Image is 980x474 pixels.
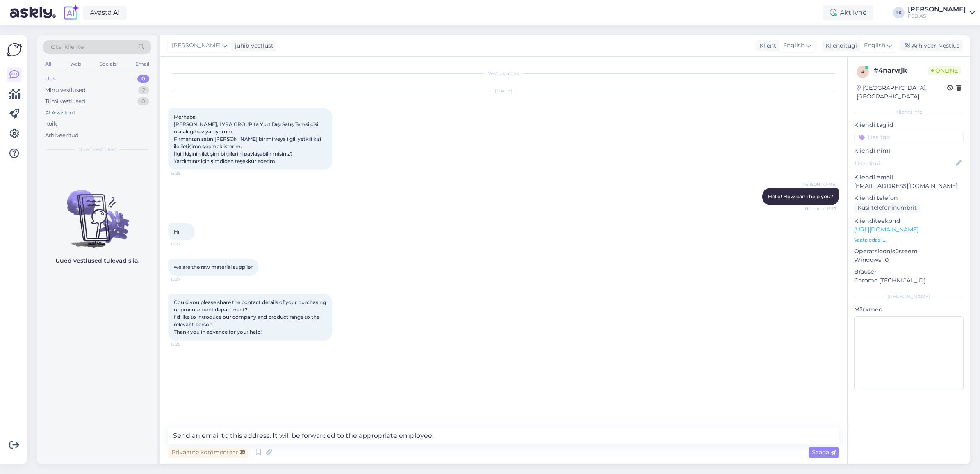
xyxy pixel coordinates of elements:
p: Operatsioonisüsteem [854,247,964,256]
a: [PERSON_NAME]FEB AS [908,6,975,19]
div: juhib vestlust [232,41,273,50]
span: 15:26 [171,170,201,176]
div: Email [134,59,151,69]
div: # 4narvrjk [874,66,928,76]
span: Hı [174,229,179,235]
img: No chats [37,175,157,249]
span: Online [928,66,961,75]
span: Nähtud ✓ 15:27 [805,206,836,212]
div: Socials [98,59,118,69]
div: [DATE] [168,87,839,94]
div: Uus [45,75,56,83]
a: Avasta AI [83,6,127,20]
p: Kliendi nimi [854,147,964,155]
p: Windows 10 [854,256,964,264]
p: Chrome [TECHNICAL_ID] [854,276,964,285]
div: Klienditugi [822,41,857,50]
span: English [864,41,885,50]
div: [GEOGRAPHIC_DATA], [GEOGRAPHIC_DATA] [857,84,947,101]
p: Brauser [854,268,964,276]
span: Uued vestlused [78,146,116,153]
span: Saada [812,449,836,456]
span: 15:27 [171,241,201,247]
div: Minu vestlused [45,86,86,94]
p: Uued vestlused tulevad siia. [55,256,139,265]
p: Kliendi tag'id [854,121,964,129]
p: Kliendi telefon [854,194,964,202]
span: Otsi kliente [51,43,84,51]
span: 4 [861,69,864,75]
span: we are the raw material supplier [174,264,253,270]
a: [URL][DOMAIN_NAME] [854,226,918,233]
div: [PERSON_NAME] [908,6,966,13]
div: Aktiivne [823,5,873,20]
div: 0 [137,97,149,105]
span: 15:27 [171,276,201,282]
div: AI Assistent [45,109,75,117]
span: Hello! How can i help you? [768,193,833,199]
div: Privaatne kommentaar [168,447,248,458]
div: Web [68,59,83,69]
img: explore-ai [62,4,80,21]
div: Vestlus algas [168,70,839,77]
input: Lisa nimi [855,159,954,168]
p: Klienditeekond [854,217,964,225]
div: Tiimi vestlused [45,97,85,105]
span: Merhaba [PERSON_NAME], LYRA GROUP’ta Yurt Dışı Satış Temsilcisi olarak görev yapıyorum. Firmanızı... [174,114,322,164]
span: [PERSON_NAME] [172,41,221,50]
div: Klient [756,41,776,50]
span: [PERSON_NAME] [801,181,836,188]
div: All [43,59,53,69]
div: Küsi telefoninumbrit [854,202,920,213]
div: Arhiveeri vestlus [900,40,963,51]
span: Could you please share the contact details of your purchasing or procurement department? I’d like... [174,299,327,335]
span: English [783,41,805,50]
input: Lisa tag [854,131,964,143]
div: Kõik [45,120,57,128]
div: 0 [137,75,149,83]
div: TK [893,7,905,18]
div: FEB AS [908,13,966,19]
p: Kliendi email [854,173,964,182]
p: Märkmed [854,305,964,314]
div: [PERSON_NAME] [854,293,964,300]
div: Arhiveeritud [45,131,79,140]
span: 15:28 [171,341,201,347]
div: 2 [138,86,149,94]
textarea: Send an email to this address. It will be forwarded to the appropriate employee. [168,427,839,444]
img: Askly Logo [7,42,22,57]
p: Vaata edasi ... [854,236,964,244]
p: [EMAIL_ADDRESS][DOMAIN_NAME] [854,182,964,190]
div: Kliendi info [854,108,964,116]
